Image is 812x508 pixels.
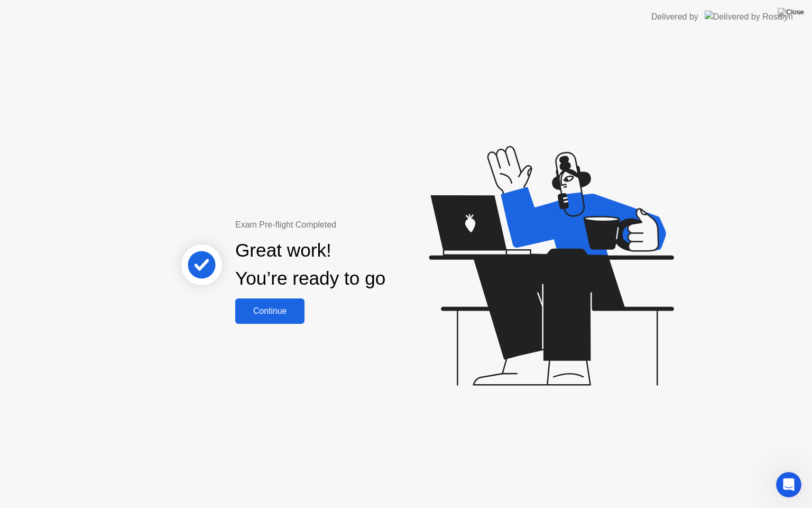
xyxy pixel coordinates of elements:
[778,8,804,16] img: Close
[651,11,698,23] div: Delivered by
[338,4,357,23] div: Close
[7,4,27,24] button: go back
[238,306,301,316] div: Continue
[705,11,793,23] img: Delivered by Rosalyn
[776,472,801,497] iframe: Intercom live chat
[318,4,338,24] button: Collapse window
[235,237,385,293] div: Great work! You’re ready to go
[235,219,454,231] div: Exam Pre-flight Completed
[235,298,304,324] button: Continue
